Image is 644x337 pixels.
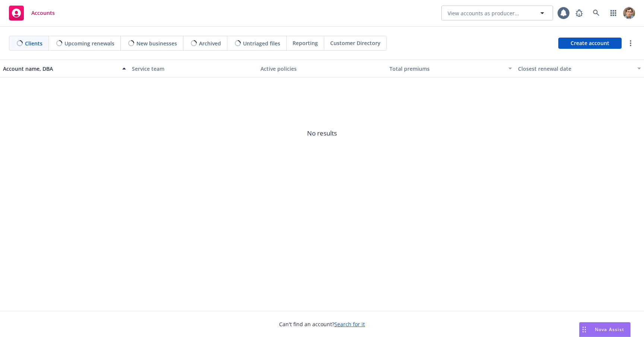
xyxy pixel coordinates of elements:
[579,322,631,337] button: Nova Assist
[261,65,383,73] div: Active policies
[441,6,553,20] button: View accounts as producer...
[243,39,280,47] span: Untriaged files
[258,60,386,77] button: Active policies
[3,65,118,73] div: Account name, DBA
[448,9,519,17] span: View accounts as producer...
[25,39,42,47] span: Clients
[518,65,633,73] div: Closest renewal date
[6,3,58,23] a: Accounts
[595,326,624,333] span: Nova Assist
[572,6,587,20] a: Report a Bug
[515,60,644,77] button: Closest renewal date
[129,60,258,77] button: Service team
[626,39,635,48] a: more
[558,38,622,49] a: Create account
[580,322,589,337] div: Drag to move
[330,39,381,47] span: Customer Directory
[279,320,365,328] span: Can't find an account?
[31,10,55,16] span: Accounts
[136,39,177,47] span: New businesses
[132,65,255,73] div: Service team
[386,60,515,77] button: Total premiums
[293,39,318,47] span: Reporting
[589,6,604,20] a: Search
[571,36,609,50] span: Create account
[199,39,221,47] span: Archived
[389,65,504,73] div: Total premiums
[623,7,635,19] img: photo
[64,39,114,47] span: Upcoming renewals
[606,6,621,20] a: Switch app
[334,321,365,328] a: Search for it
